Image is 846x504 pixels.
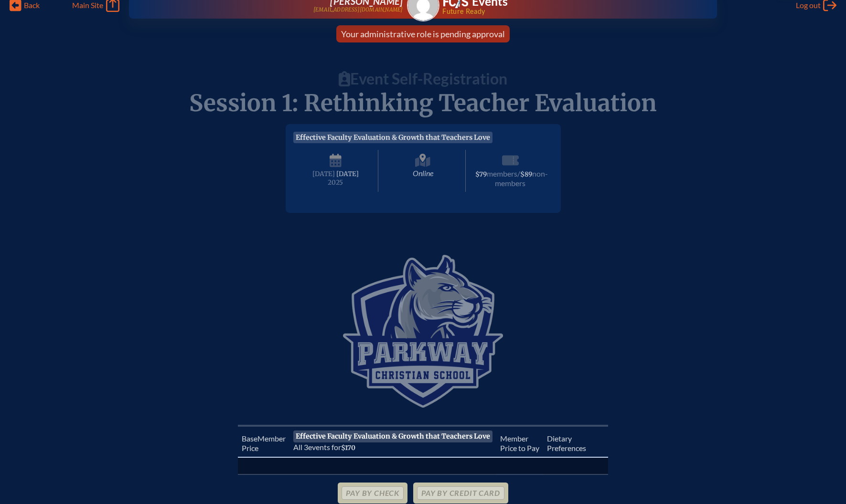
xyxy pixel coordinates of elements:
[341,444,355,452] span: $170
[312,170,335,178] span: [DATE]
[279,434,286,443] span: er
[796,0,821,10] span: Log out
[520,170,532,178] span: $89
[293,132,493,143] span: Effective Faculty Evaluation & Growth that Teachers Love
[242,443,258,452] span: Price
[242,434,257,443] span: Base
[442,8,686,15] span: Future Ready
[313,7,403,13] p: [EMAIL_ADDRESS][DOMAIN_NAME]
[337,25,509,42] a: Your administrative role is pending approval
[293,442,308,451] span: All 3
[547,434,586,452] span: ary Preferences
[496,426,543,457] th: Member Price to Pay
[487,169,517,178] span: members
[293,430,493,442] span: Effective Faculty Evaluation & Growth that Teachers Love
[380,150,466,192] span: Online
[343,255,503,408] img: Parkway Christian School
[171,90,675,116] p: Session 1: Rethinking Teacher Evaluation
[495,169,548,188] span: non-members
[341,29,505,39] span: Your administrative role is pending approval
[72,0,103,10] span: Main Site
[238,426,289,457] th: Memb
[543,426,593,457] th: Diet
[475,170,487,178] span: $79
[301,179,371,186] span: 2025
[336,170,359,178] span: [DATE]
[24,0,40,10] span: Back
[293,442,355,451] span: events for
[517,169,520,178] span: /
